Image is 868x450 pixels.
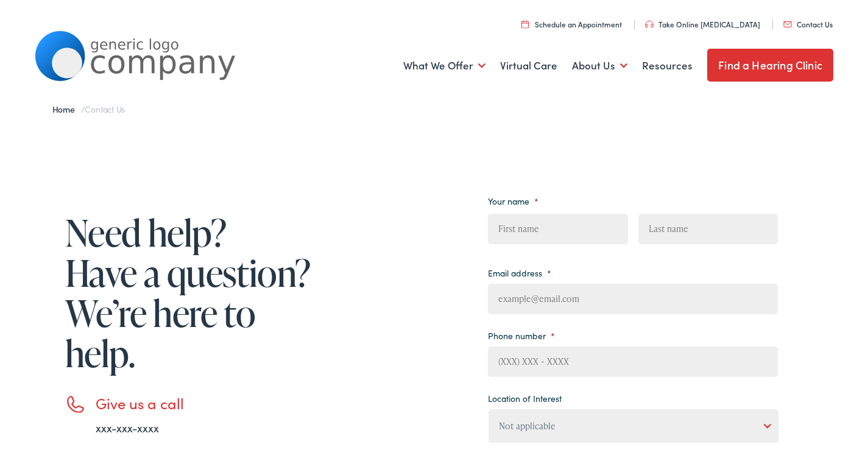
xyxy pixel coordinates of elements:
[521,20,529,28] img: utility icon
[783,19,833,29] a: Contact Us
[85,103,125,115] span: Contact Us
[403,43,485,88] a: What We Offer
[500,43,557,88] a: Virtual Care
[638,214,778,244] input: Last name
[488,214,627,244] input: First name
[488,330,555,341] label: Phone number
[488,284,778,314] input: example@email.com
[488,195,538,206] label: Your name
[488,346,778,377] input: (XXX) XXX - XXXX
[488,267,551,278] label: Email address
[645,21,654,28] img: utility icon
[65,213,315,373] h1: Need help? Have a question? We’re here to help.
[52,103,81,115] a: Home
[488,393,562,404] label: Location of Interest
[645,19,760,29] a: Take Online [MEDICAL_DATA]
[707,49,833,82] a: Find a Hearing Clinic
[96,420,159,435] a: xxx-xxx-xxxx
[96,395,315,412] h3: Give us a call
[52,103,125,115] span: /
[572,43,627,88] a: About Us
[783,21,792,27] img: utility icon
[521,19,622,29] a: Schedule an Appointment
[642,43,693,88] a: Resources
